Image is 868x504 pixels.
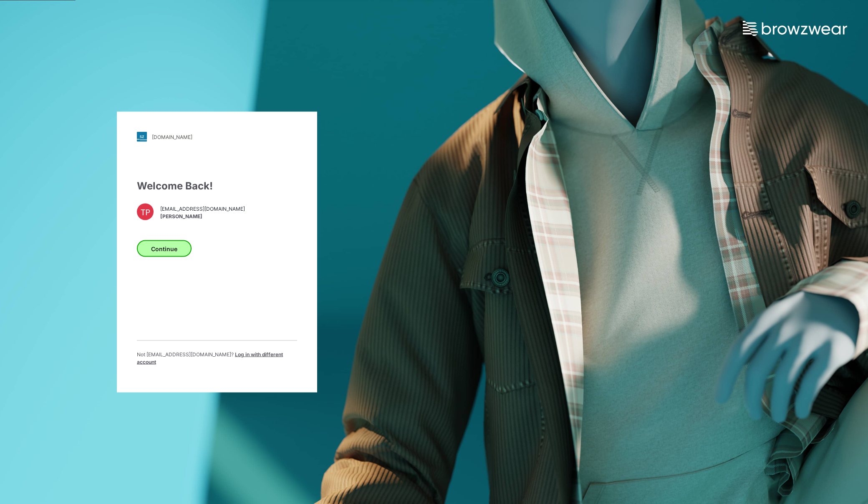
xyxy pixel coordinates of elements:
div: TP [137,204,154,220]
img: stylezone-logo.562084cfcfab977791bfbf7441f1a819.svg [137,132,147,142]
img: browzwear-logo.e42bd6dac1945053ebaf764b6aa21510.svg [743,21,847,36]
div: Welcome Back! [137,179,297,194]
div: [DOMAIN_NAME] [152,134,192,140]
button: Continue [137,240,192,257]
a: [DOMAIN_NAME] [137,132,297,142]
span: [EMAIL_ADDRESS][DOMAIN_NAME] [160,205,245,212]
span: [PERSON_NAME] [160,212,245,220]
p: Not [EMAIL_ADDRESS][DOMAIN_NAME] ? [137,351,297,366]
